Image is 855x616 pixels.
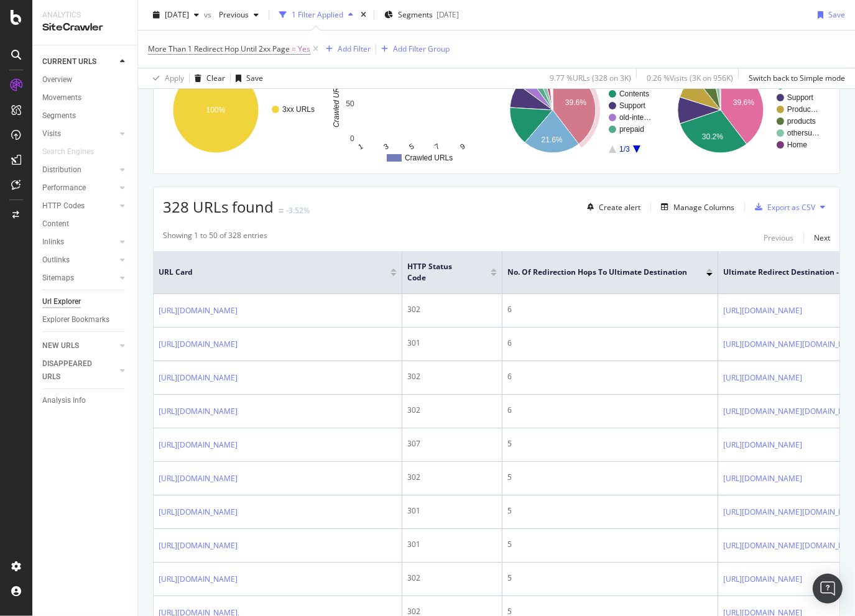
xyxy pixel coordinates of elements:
a: [URL][DOMAIN_NAME] [159,405,238,418]
div: CURRENT URLS [42,55,96,68]
a: Inlinks [42,236,116,249]
div: Manage Columns [673,202,734,213]
span: Yes [298,40,310,58]
div: 6 [507,371,713,382]
div: Overview [42,73,72,86]
text: Produc… [787,105,818,114]
div: 302 [407,572,497,584]
div: Apply [165,73,184,83]
a: Sitemaps [42,272,116,285]
text: 5 [407,142,415,152]
div: 6 [507,304,713,315]
div: Save [246,73,263,83]
button: Previous [764,230,793,245]
div: [DATE] [437,9,459,20]
div: -3.52% [286,205,310,216]
div: Distribution [42,163,81,177]
button: Save [231,68,263,88]
a: [URL][DOMAIN_NAME] [159,305,238,317]
div: 302 [407,472,497,483]
button: [DATE] [148,5,204,25]
div: 5 [507,572,713,584]
a: [URL][DOMAIN_NAME] [723,305,802,317]
text: 3 [382,142,390,152]
text: 50 [346,99,354,108]
span: 328 URLs found [163,196,274,217]
text: 1 [356,142,364,152]
button: Manage Columns [656,200,734,214]
button: Add Filter Group [376,42,450,57]
div: Outlinks [42,254,70,267]
div: Content [42,218,69,231]
button: Segments[DATE] [379,5,464,25]
a: Search Engines [42,145,106,159]
span: Segments [398,9,433,20]
div: Showing 1 to 50 of 328 entries [163,230,267,245]
a: DISAPPEARED URLS [42,357,116,384]
div: Add Filter Group [393,44,450,54]
div: Performance [42,182,86,195]
div: Analysis Info [42,394,86,407]
span: vs [204,9,214,20]
div: 302 [407,371,497,382]
a: [URL][DOMAIN_NAME] [159,372,238,384]
text: Contents [619,90,649,98]
button: Apply [148,68,184,88]
div: 6 [507,338,713,349]
text: 9 [458,142,466,152]
text: 30.2% [702,132,723,141]
a: Url Explorer [42,295,129,308]
span: = [292,44,296,54]
svg: A chart. [500,56,660,164]
div: 302 [407,304,497,315]
div: Switch back to Simple mode [749,73,845,83]
text: Support [787,93,814,102]
a: Content [42,218,129,231]
a: Distribution [42,163,116,177]
div: Sitemaps [42,272,74,285]
div: Create alert [599,202,640,213]
text: 3xx URLs [282,105,315,114]
span: More Than 1 Redirect Hop Until 2xx Page [148,44,290,54]
button: Add Filter [321,42,371,57]
div: 307 [407,438,497,449]
img: Equal [279,209,284,213]
button: Clear [190,68,225,88]
a: Outlinks [42,254,116,267]
text: Crawled URLs [405,154,453,162]
div: 5 [507,472,713,483]
div: 5 [507,539,713,550]
div: 302 [407,405,497,416]
div: Previous [764,232,793,243]
svg: A chart. [163,56,323,164]
text: 7 [433,142,441,152]
div: NEW URLS [42,339,79,352]
a: [URL][DOMAIN_NAME] [159,540,238,552]
div: 5 [507,505,713,517]
a: Overview [42,73,129,86]
a: Visits [42,127,116,140]
a: Movements [42,91,129,104]
text: 1/3 [619,145,630,154]
text: 0 [350,134,354,143]
text: Home [787,140,807,149]
div: Movements [42,91,81,104]
div: Url Explorer [42,295,81,308]
a: CURRENT URLS [42,55,116,68]
div: 301 [407,539,497,550]
div: HTTP Codes [42,200,85,213]
span: No. of Redirection Hops To Ultimate Destination [507,267,688,278]
text: prepaid [619,125,644,134]
svg: A chart. [331,56,491,164]
div: Clear [206,73,225,83]
text: 100% [206,106,226,114]
a: [URL][DOMAIN_NAME] [723,439,802,451]
div: 6 [507,405,713,416]
svg: A chart. [668,56,828,164]
div: Analytics [42,10,127,21]
a: [URL][DOMAIN_NAME] [159,573,238,586]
